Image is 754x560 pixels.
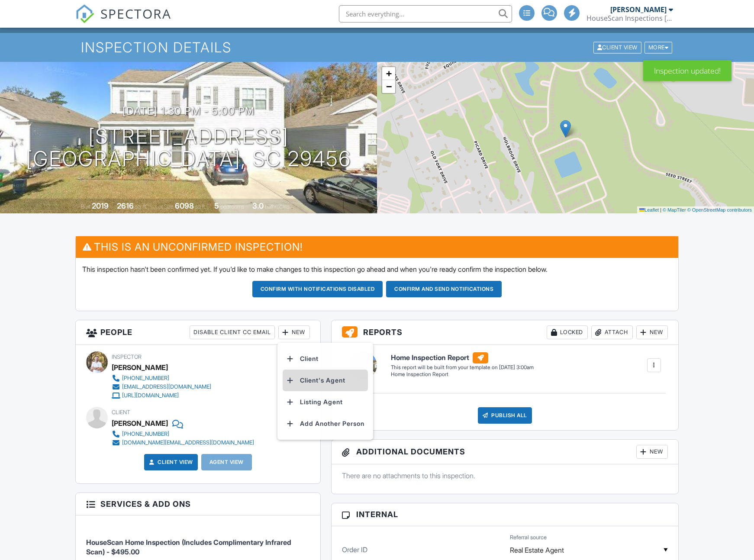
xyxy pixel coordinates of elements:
[76,236,678,257] h3: This is an Unconfirmed Inspection!
[75,12,171,30] a: SPECTORA
[386,68,392,79] span: +
[135,203,147,210] span: sq. ft.
[639,207,659,212] a: Leaflet
[82,264,672,274] p: This inspection hasn't been confirmed yet. If you'd like to make changes to this inspection go ah...
[593,42,641,53] div: Client View
[75,4,94,23] img: The Best Home Inspection Software - Spectora
[382,80,395,93] a: Zoom out
[122,375,169,382] div: [PHONE_NUMBER]
[155,203,174,210] span: Lot Size
[332,503,678,526] h3: Internal
[332,440,678,464] h3: Additional Documents
[112,417,168,430] div: [PERSON_NAME]
[391,364,534,371] div: This report will be built from your template on [DATE] 3:00am
[252,281,383,297] button: Confirm with notifications disabled
[593,44,644,50] a: Client View
[386,81,392,92] span: −
[663,207,686,212] a: © MapTiler
[591,325,633,339] div: Attach
[510,534,547,541] label: Referral source
[278,325,310,339] div: New
[636,325,668,339] div: New
[265,203,290,210] span: bathrooms
[339,5,512,23] input: Search everything...
[560,120,571,138] img: Marker
[382,67,395,80] a: Zoom in
[100,4,171,23] span: SPECTORA
[660,207,661,212] span: |
[86,538,291,556] span: HouseScan Home Inspection (Includes Complimentary Infrared Scan) - $495.00
[81,203,90,210] span: Built
[547,325,588,339] div: Locked
[190,325,275,339] div: Disable Client CC Email
[391,371,534,378] div: Home Inspection Report
[81,40,673,55] h1: Inspection Details
[175,201,194,210] div: 6098
[342,545,367,554] label: Order ID
[122,392,179,399] div: [URL][DOMAIN_NAME]
[332,320,678,345] h3: Reports
[76,320,320,345] h3: People
[220,203,244,210] span: bedrooms
[644,42,673,53] div: More
[195,203,206,210] span: sq.ft.
[26,125,351,171] h1: [STREET_ADDRESS] [GEOGRAPHIC_DATA], SC 29456
[117,201,134,210] div: 2616
[214,201,219,210] div: 5
[687,207,752,212] a: © OpenStreetMap contributors
[112,409,130,415] span: Client
[112,438,254,447] a: [DOMAIN_NAME][EMAIL_ADDRESS][DOMAIN_NAME]
[391,352,534,364] h6: Home Inspection Report
[112,391,211,400] a: [URL][DOMAIN_NAME]
[92,201,109,210] div: 2019
[122,383,211,390] div: [EMAIL_ADDRESS][DOMAIN_NAME]
[112,374,211,383] a: [PHONE_NUMBER]
[252,201,264,210] div: 3.0
[636,445,668,459] div: New
[586,14,673,23] div: HouseScan Inspections Charleston
[478,407,532,424] div: Publish All
[112,361,168,374] div: [PERSON_NAME]
[122,105,255,117] h3: [DATE] 1:30 pm - 5:00 pm
[112,383,211,391] a: [EMAIL_ADDRESS][DOMAIN_NAME]
[610,5,667,14] div: [PERSON_NAME]
[122,431,169,438] div: [PHONE_NUMBER]
[386,281,502,297] button: Confirm and send notifications
[643,60,731,81] div: Inspection updated!
[76,493,320,515] h3: Services & Add ons
[112,354,142,360] span: Inspector
[112,430,254,438] a: [PHONE_NUMBER]
[342,471,668,480] p: There are no attachments to this inspection.
[122,439,254,446] div: [DOMAIN_NAME][EMAIL_ADDRESS][DOMAIN_NAME]
[147,458,193,467] a: Client View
